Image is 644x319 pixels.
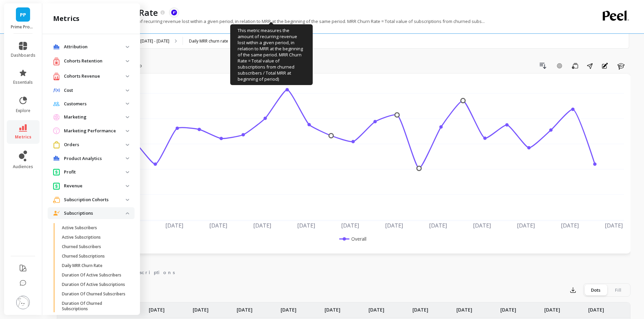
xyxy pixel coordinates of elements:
img: navigation item icon [53,168,60,176]
img: profile picture [16,296,30,309]
div: Dots [585,285,607,295]
p: Duration Of Active Subscribers [62,272,121,278]
p: Orders [64,141,126,148]
img: down caret icon [126,157,129,159]
p: Cohorts Revenue [64,73,126,80]
p: Daily MRR Churn Rate [62,263,102,268]
img: navigation item icon [53,196,60,203]
p: Active Subscribers [62,225,97,231]
div: Fill [607,285,629,295]
img: navigation item icon [53,72,60,81]
p: Marketing Performance [64,128,126,134]
p: Marketing [64,114,126,121]
p: Subscription Cohorts [64,196,126,203]
div: Daily MRR churn rate [189,38,228,44]
p: Segment Analysis [256,38,289,44]
img: down caret icon [126,75,129,77]
span: metrics [15,134,31,140]
p: [DATE] [193,302,209,313]
p: Churned Subscriptions [62,254,105,259]
p: Attribution [64,44,126,50]
img: api.recharge.svg [171,9,177,16]
p: [DATE] [412,302,428,313]
span: PP [20,11,26,19]
img: navigation item icon [53,102,60,106]
img: down caret icon [126,212,129,214]
img: down caret icon [126,185,129,187]
p: [DATE] [325,302,340,313]
img: navigation item icon [53,114,60,121]
img: navigation item icon [53,127,60,134]
img: down caret icon [126,130,129,132]
p: [DATE] [149,302,165,313]
nav: Tabs [57,264,630,279]
img: down caret icon [126,144,129,146]
p: [DATE] [456,302,472,313]
p: Cohorts Retention [64,58,126,64]
p: Revenue [64,183,126,189]
img: down caret icon [126,199,129,201]
p: Cost [64,87,126,94]
p: Duration Of Churned Subscriptions [62,301,126,312]
p: Churned Subscribers [62,244,101,249]
img: navigation item icon [53,182,60,189]
img: down caret icon [126,103,129,105]
p: [DATE] [500,302,516,313]
p: Duration Of Churned Subscribers [62,291,125,297]
p: [DATE] [237,302,253,313]
p: Active Subscriptions [62,235,101,240]
p: Prime Prometics™ [11,24,35,30]
h2: metrics [53,14,79,23]
img: navigation item icon [53,156,60,161]
p: Product Analytics [64,155,126,162]
img: down caret icon [126,60,129,62]
img: navigation item icon [53,141,60,148]
img: navigation item icon [53,57,60,65]
p: Subscriptions [64,210,126,217]
span: dashboards [11,53,35,58]
span: audiences [13,164,33,169]
p: This metric measures the amount of recurring revenue lost within a given period, in relation to M... [57,18,485,24]
p: Duration Of Active Subscriptions [62,282,125,287]
p: Customers [64,101,126,107]
img: navigation item icon [53,88,60,92]
span: explore [16,108,30,113]
p: [DATE] [368,302,384,313]
img: down caret icon [126,46,129,48]
img: navigation item icon [53,44,60,50]
p: [DATE] [544,302,560,313]
img: down caret icon [126,171,129,173]
img: down caret icon [126,89,129,91]
p: [DATE] [281,302,296,313]
span: essentials [13,80,33,85]
img: navigation item icon [53,211,60,215]
span: Subscriptions [122,269,175,276]
p: Profit [64,169,126,176]
img: down caret icon [126,116,129,118]
p: [DATE] [588,302,604,313]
